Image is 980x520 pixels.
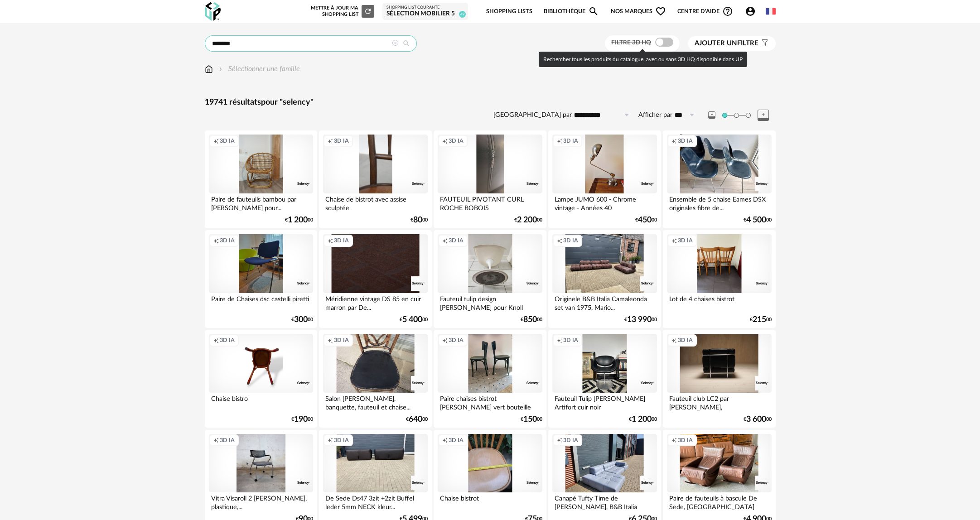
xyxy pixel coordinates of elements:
[557,137,562,144] span: Creation icon
[523,416,537,423] span: 150
[386,5,464,10] div: Shopping List courante
[291,416,313,423] div: € 00
[205,97,776,108] div: 19741 résultats
[328,237,333,244] span: Creation icon
[323,492,427,510] div: De Sede Ds47 3zit +2zit Buffel leder 5mm NECK kleur...
[695,40,737,47] span: Ajouter un
[753,317,766,323] span: 215
[486,1,532,22] a: Shopping Lists
[745,6,760,17] span: Account Circle icon
[638,111,672,120] label: Afficher par
[438,492,542,510] div: Chaise bistrot
[205,2,221,21] img: OXP
[328,137,333,144] span: Creation icon
[627,317,652,323] span: 13 990
[213,237,219,244] span: Creation icon
[552,293,657,311] div: Originele B&B Italia Camaleonda set van 1975, Mario...
[220,137,235,144] span: 3D IA
[552,393,657,411] div: Fauteuil Tulip [PERSON_NAME] Artifort cuir noir
[557,437,562,444] span: Creation icon
[449,437,463,444] span: 3D IA
[294,416,308,423] span: 190
[205,330,317,428] a: Creation icon 3D IA Chaise bistro €19000
[213,437,219,444] span: Creation icon
[438,293,542,311] div: Fauteuil tulip design [PERSON_NAME] pour Knoll
[746,416,766,423] span: 3 600
[521,317,542,323] div: € 00
[205,64,213,74] img: svg+xml;base64,PHN2ZyB3aWR0aD0iMTYiIGhlaWdodD0iMTciIHZpZXdCb3g9IjAgMCAxNiAxNyIgZmlsbD0ibm9uZSIgeG...
[319,230,431,328] a: Creation icon 3D IA Méridienne vintage DS 85 en cuir marron par De... €5 40000
[288,217,308,223] span: 1 200
[677,6,733,17] span: Centre d'aideHelp Circle Outline icon
[667,293,771,311] div: Lot de 4 chaises bistrot
[671,137,677,144] span: Creation icon
[434,230,546,328] a: Creation icon 3D IA Fauteuil tulip design [PERSON_NAME] pour Knoll €85000
[409,416,422,423] span: 640
[386,10,464,18] div: Sélection mobilier 5
[323,293,427,311] div: Méridienne vintage DS 85 en cuir marron par De...
[624,317,657,323] div: € 00
[434,130,546,228] a: Creation icon 3D IA FAUTEUIL PIVOTANT CURL ROCHE BOBOIS €2 20000
[678,137,693,144] span: 3D IA
[563,437,578,444] span: 3D IA
[688,36,776,51] button: Ajouter unfiltre Filter icon
[205,230,317,328] a: Creation icon 3D IA Paire de Chaises dsc castelli piretti €30000
[319,130,431,228] a: Creation icon 3D IA Chaise de bistrot avec assise sculptée €8000
[364,9,372,14] span: Refresh icon
[386,5,464,18] a: Shopping List courante Sélection mobilier 5 49
[209,293,313,311] div: Paire de Chaises dsc castelli piretti
[544,1,599,22] a: BibliothèqueMagnify icon
[334,437,349,444] span: 3D IA
[209,492,313,510] div: Vitra Visaroll 2 [PERSON_NAME], plastique,...
[743,416,772,423] div: € 00
[563,137,578,144] span: 3D IA
[563,337,578,344] span: 3D IA
[557,237,562,244] span: Creation icon
[750,317,772,323] div: € 00
[667,393,771,411] div: Fauteuil club LC2 par [PERSON_NAME], [PERSON_NAME],...
[410,217,428,223] div: € 00
[588,6,599,17] span: Magnify icon
[493,111,572,120] label: [GEOGRAPHIC_DATA] par
[632,416,652,423] span: 1 200
[678,337,693,344] span: 3D IA
[655,6,666,17] span: Heart Outline icon
[557,337,562,344] span: Creation icon
[635,217,657,223] div: € 00
[517,217,537,223] span: 2 200
[213,137,219,144] span: Creation icon
[334,137,349,144] span: 3D IA
[334,337,349,344] span: 3D IA
[671,337,677,344] span: Creation icon
[220,437,235,444] span: 3D IA
[438,193,542,212] div: FAUTEUIL PIVOTANT CURL ROCHE BOBOIS
[548,130,661,228] a: Creation icon 3D IA Lampe JUMO 600 - Chrome vintage - Années 40 €45000
[539,52,747,67] div: Rechercher tous les produits du catalogue, avec ou sans 3D HQ disponible dans UP
[745,6,756,17] span: Account Circle icon
[629,416,657,423] div: € 00
[552,492,657,510] div: Canapé Tufty Time de [PERSON_NAME], B&B Italia
[213,337,219,344] span: Creation icon
[209,193,313,212] div: Paire de fauteuils bambou par [PERSON_NAME] pour...
[220,237,235,244] span: 3D IA
[220,337,235,344] span: 3D IA
[434,330,546,428] a: Creation icon 3D IA Paire chaises bistrot [PERSON_NAME] vert bouteille €15000
[663,330,775,428] a: Creation icon 3D IA Fauteuil club LC2 par [PERSON_NAME], [PERSON_NAME],... €3 60000
[323,193,427,212] div: Chaise de bistrot avec assise sculptée
[442,337,448,344] span: Creation icon
[663,130,775,228] a: Creation icon 3D IA Ensemble de 5 chaise Eames DSX originales fibre de... €4 50000
[678,237,693,244] span: 3D IA
[449,237,463,244] span: 3D IA
[758,39,769,48] span: Filter icon
[294,317,308,323] span: 300
[438,393,542,411] div: Paire chaises bistrot [PERSON_NAME] vert bouteille
[548,230,661,328] a: Creation icon 3D IA Originele B&B Italia Camaleonda set van 1975, Mario... €13 99000
[521,416,542,423] div: € 00
[523,317,537,323] span: 850
[319,330,431,428] a: Creation icon 3D IA Salon [PERSON_NAME], banquette, fauteuil et chaise... €64000
[291,317,313,323] div: € 00
[309,5,374,18] div: Mettre à jour ma Shopping List
[323,393,427,411] div: Salon [PERSON_NAME], banquette, fauteuil et chaise...
[722,6,733,17] span: Help Circle Outline icon
[334,237,349,244] span: 3D IA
